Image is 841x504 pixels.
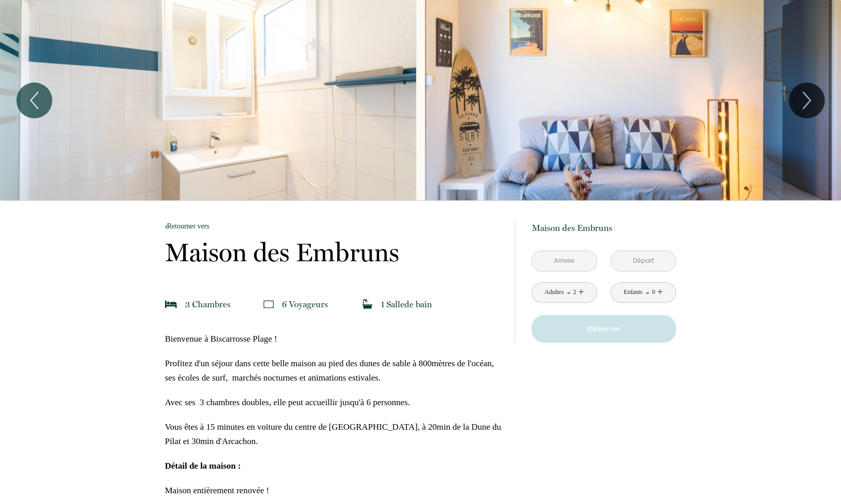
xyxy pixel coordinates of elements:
a: + [657,284,663,300]
button: Previous [16,82,52,118]
a: - [646,284,649,300]
span: s [227,299,231,309]
div: Enfants [624,287,643,297]
p: Maison des Embruns [165,240,501,265]
button: Réserver [531,315,676,343]
input: Arrivée [532,251,597,271]
p: ​​ [165,459,501,473]
div: 2 [572,287,577,297]
a: Retourner vers [165,221,501,232]
p: Maison entièrement renovée ! [165,484,501,498]
p: Profitez d'un séjour dans cette belle maison au pied des dunes de sable à 800mètres de l'océan, s... [165,356,501,385]
p: Vous êtes à 15 minutes en voiture du centre de [GEOGRAPHIC_DATA], à 20min de la Dune du Pilat et ... [165,420,501,449]
p: Réserver [535,323,672,335]
p: Bienvenue à Biscarrosse Plage ! [165,332,501,346]
p: 3 Chambre [185,297,231,311]
div: 0 [651,287,656,297]
img: guests [263,299,274,309]
p: 6 Voyageur [282,297,328,311]
div: Adultes [544,287,563,297]
a: + [578,284,584,300]
p: Avec ses 3 chambres doubles, elle peut accueillir jusqu'à 6 personnes. [165,395,501,410]
p: Maison des Embruns [531,221,676,235]
strong: Détail de la maison : [165,461,241,471]
a: - [567,284,570,300]
button: Next [789,82,825,118]
p: 1 Salle de bain [381,297,432,311]
span: s [324,299,328,309]
input: Départ [611,251,675,271]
